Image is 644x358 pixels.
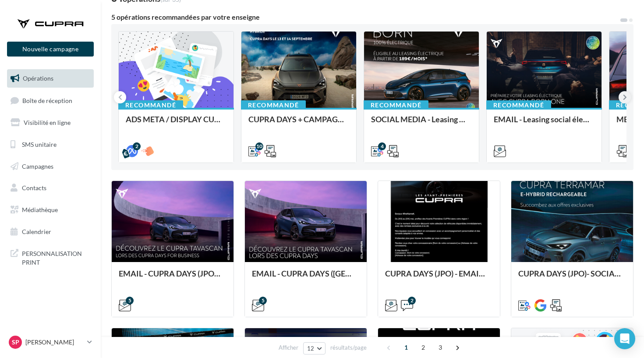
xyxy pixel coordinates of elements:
button: 12 [303,342,326,354]
span: Contacts [22,184,46,191]
span: Boîte de réception [22,96,72,104]
span: Afficher [279,344,298,352]
div: 4 [378,142,386,150]
span: résultats/page [330,344,367,352]
a: Boîte de réception [5,91,96,110]
span: Calendrier [22,228,51,235]
span: SMS unitaire [22,141,57,148]
span: Sp [12,338,19,347]
div: 10 [255,142,263,150]
a: Visibilité en ligne [5,113,96,132]
button: Nouvelle campagne [7,42,94,57]
div: 5 [259,297,267,305]
div: EMAIL - CUPRA DAYS (JPO) Fleet Générique [119,269,226,287]
span: 3 [433,340,447,354]
span: 1 [399,340,413,354]
div: CUPRA DAYS + CAMPAGNE SEPT - SOCIAL MEDIA [248,115,349,132]
a: Calendrier [5,223,96,241]
span: Campagnes [22,162,53,170]
p: [PERSON_NAME] [25,338,84,347]
div: 2 [133,142,141,150]
div: Recommandé [118,100,183,110]
div: EMAIL - CUPRA DAYS ([GEOGRAPHIC_DATA]) Private Générique [252,269,360,287]
span: PERSONNALISATION PRINT [22,248,90,266]
div: SOCIAL MEDIA - Leasing social électrique - CUPRA Born [371,115,472,132]
div: Recommandé [486,100,551,110]
div: CUPRA DAYS (JPO) - EMAIL + SMS [385,269,493,287]
a: Contacts [5,179,96,197]
div: CUPRA DAYS (JPO)- SOCIAL MEDIA [518,269,626,287]
span: Opérations [23,74,53,82]
a: Opérations [5,69,96,88]
div: 5 [126,297,134,305]
div: ADS META / DISPLAY CUPRA DAYS Septembre 2025 [126,115,226,132]
div: 2 [408,297,416,305]
div: EMAIL - Leasing social électrique - CUPRA Born One [494,115,594,132]
a: Médiathèque [5,201,96,219]
a: SMS unitaire [5,135,96,154]
div: 5 opérations recommandées par votre enseigne [111,14,619,21]
span: 12 [307,345,315,352]
span: Visibilité en ligne [24,119,71,126]
a: Campagnes [5,157,96,176]
a: PERSONNALISATION PRINT [5,244,96,270]
div: Recommandé [364,100,428,110]
span: Médiathèque [22,206,58,213]
div: Recommandé [241,100,306,110]
span: 2 [416,340,430,354]
div: Open Intercom Messenger [614,328,635,349]
a: Sp [PERSON_NAME] [7,334,94,351]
